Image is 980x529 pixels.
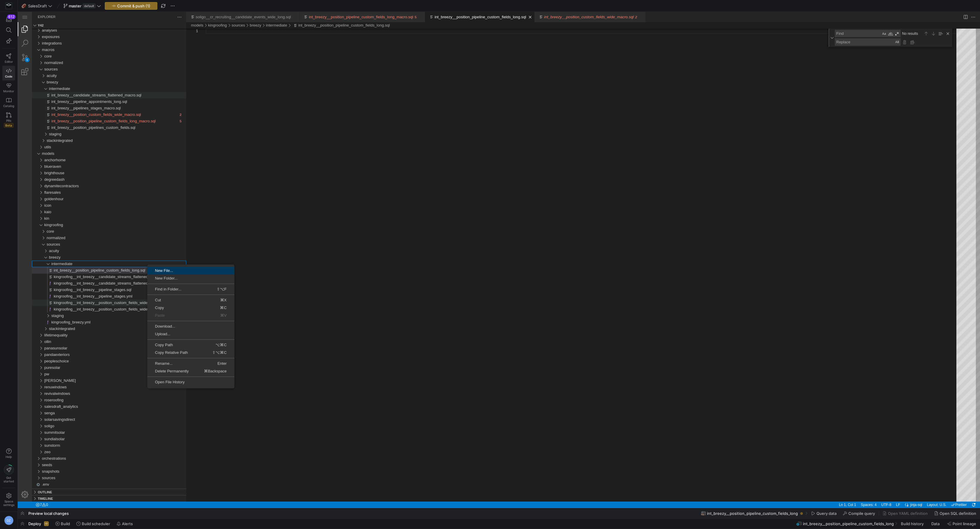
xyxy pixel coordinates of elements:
[6,3,12,9] img: https://storage.googleapis.com/y42-prod-data-exchange/images/Yf2Qvegn13xqq0DljGMI0l8d5Zqtiw36EXr8...
[929,519,943,529] button: Data
[130,264,217,268] span: New Folder...
[2,514,15,527] button: DZ
[6,119,11,122] span: PRs
[28,521,41,526] span: Deploy
[168,302,217,305] span: ⌘V
[848,511,875,516] span: Compile query
[2,51,15,66] a: Editor
[130,368,217,372] span: Open File History
[28,4,47,8] span: SalesDraft
[901,521,924,526] span: Build history
[62,2,102,10] button: masterdefault
[940,511,976,516] span: Open SQL definition
[707,511,798,516] span: int_breezy__position_pipeline_custom_fields_long
[178,275,217,279] span: ⇧⌥F
[130,313,217,316] span: Download...
[130,350,172,354] span: Rename...
[122,521,133,526] span: Alerts
[130,320,217,324] span: Upload...
[2,110,15,130] a: PRsBeta
[3,89,14,93] span: Monitor
[932,508,979,518] button: Open SQL definition
[2,1,15,11] a: https://storage.googleapis.com/y42-prod-data-exchange/images/Yf2Qvegn13xqq0DljGMI0l8d5Zqtiw36EXr8...
[4,476,14,483] span: Get started
[20,2,54,10] button: 🏈SalesDraft
[5,60,13,63] span: Editor
[3,104,14,108] span: Catalog
[28,511,69,516] span: Preview local changes
[840,508,878,518] button: Compile query
[166,286,217,290] span: ⌘X
[172,350,217,354] span: Enter
[83,4,96,8] span: default
[3,500,14,507] span: Space settings
[5,455,12,459] span: Help
[172,331,217,335] span: ⌥⌘C
[74,519,113,529] button: Build scheduler
[130,302,168,305] span: Paste
[167,294,216,298] span: ⌘C
[130,257,217,261] span: New File...
[808,508,839,518] button: Query data
[803,521,894,526] span: int_breezy__position_pipeline_custom_fields_long
[53,519,73,529] button: Build
[117,4,150,8] span: Commit & push (1)
[2,446,15,461] button: Help
[130,339,181,343] span: Copy Relative Path
[130,331,172,335] span: Copy Path
[105,2,157,10] button: Commit & push (1)
[82,521,110,526] span: Build scheduler
[7,14,16,19] div: 612
[5,75,12,78] span: Code
[2,66,15,80] a: Code
[114,519,135,529] button: Alerts
[130,275,178,279] span: Find in Folder...
[2,14,15,25] button: 612
[4,516,14,525] div: DZ
[69,4,81,8] span: master
[179,357,217,361] span: ⌘Backspace
[898,519,927,529] button: Build history
[2,95,15,110] a: Catalog
[22,4,26,8] span: 🏈
[816,511,837,516] span: Query data
[2,462,15,485] button: Getstarted
[130,357,179,361] span: Delete Permanently
[61,521,70,526] span: Build
[130,286,166,290] span: Cut
[953,521,976,526] span: Point lineage
[945,519,979,529] button: Point lineage
[130,294,167,298] span: Copy
[2,80,15,95] a: Monitor
[2,490,15,509] a: Spacesettings
[4,123,14,128] span: Beta
[181,339,217,343] span: ⇧⌥⌘C
[931,521,940,526] span: Data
